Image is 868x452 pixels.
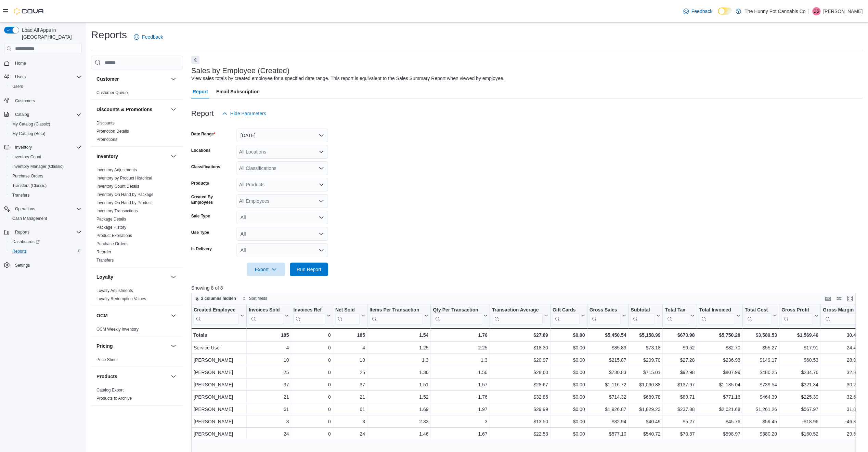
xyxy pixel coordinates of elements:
a: Reorder [96,250,111,254]
button: Open list of options [319,182,324,187]
a: Transfers (Classic) [10,182,49,190]
h3: Products [96,373,117,380]
button: Loyalty [169,273,178,281]
div: 0 [293,331,331,339]
span: Report [193,85,208,98]
a: Inventory Adjustments [96,168,137,172]
div: $480.25 [744,368,777,376]
div: $20.97 [492,356,548,364]
span: Home [15,61,26,66]
button: Loyalty [96,274,168,280]
button: Pricing [169,342,178,350]
span: Reports [15,229,29,235]
div: 185 [249,331,289,339]
button: Total Cost [744,307,777,324]
button: [DATE] [236,129,328,142]
span: Transfers [10,191,81,199]
a: Transfers [10,191,32,199]
button: Transaction Average [492,307,548,324]
div: 10 [335,356,365,364]
div: $28.60 [492,368,548,376]
span: Feedback [691,8,712,15]
div: 1.54 [370,331,429,339]
div: $730.83 [589,368,626,376]
button: Operations [1,204,84,214]
div: $60.53 [781,356,818,364]
a: Purchase Orders [10,172,46,180]
a: Users [10,82,26,91]
span: Inventory On Hand by Product [96,200,152,205]
button: My Catalog (Classic) [7,119,84,129]
h3: Discounts & Promotions [96,106,152,113]
button: All [236,243,328,257]
button: Settings [1,260,84,270]
span: Price Sheet [96,357,118,362]
h3: Customer [96,76,119,82]
div: Total Invoiced [699,307,735,324]
span: Catalog [12,110,81,119]
button: Inventory [12,143,35,151]
div: Transaction Average [492,307,542,324]
button: Customer [96,76,168,82]
a: Inventory On Hand by Package [96,192,154,197]
div: 1.3 [433,356,487,364]
button: Users [12,73,28,81]
span: Users [12,73,81,81]
span: Settings [15,263,30,268]
div: $209.70 [631,356,660,364]
span: Reports [12,228,81,236]
div: View sales totals by created employee for a specified date range. This report is equivalent to th... [191,75,504,82]
div: Qty Per Transaction [433,307,482,314]
div: Gift Card Sales [553,307,580,324]
span: Operations [12,205,81,213]
span: Settings [12,261,81,269]
p: Showing 8 of 8 [191,284,863,291]
div: 1.3 [370,356,429,364]
button: Products [96,373,168,380]
button: 2 columns hidden [192,294,239,303]
div: Total Tax [665,307,689,314]
div: [PERSON_NAME] [194,356,244,364]
a: Loyalty Redemption Values [96,296,146,301]
div: Invoices Sold [249,307,283,314]
span: Inventory Count [12,154,41,160]
div: Totals [193,331,244,339]
button: OCM [96,312,168,319]
span: Reports [10,247,81,255]
div: Gross Sales [589,307,621,314]
span: Cash Management [10,214,81,223]
button: Total Tax [665,307,695,324]
span: My Catalog (Classic) [10,120,81,128]
a: Transfers [96,258,114,263]
span: Email Subscription [216,85,260,98]
div: $0.00 [553,356,585,364]
span: Inventory Adjustments [96,167,137,173]
span: Run Report [297,266,321,273]
div: Pricing [91,356,183,367]
div: 10 [249,356,289,364]
button: Invoices Ref [293,307,331,324]
span: Promotion Details [96,129,129,134]
span: Inventory Count [10,153,81,161]
span: Feedback [142,34,163,40]
button: Subtotal [631,307,660,324]
a: My Catalog (Classic) [10,120,53,128]
div: $9.52 [665,344,695,352]
button: Enter fullscreen [846,294,854,303]
button: Products [169,372,178,381]
button: Open list of options [319,198,324,204]
div: 4 [335,344,365,352]
div: $234.76 [781,368,818,376]
div: Qty Per Transaction [433,307,482,324]
span: 2 columns hidden [201,296,236,301]
span: Dashboards [10,238,81,246]
button: Created Employee [194,307,244,324]
span: Catalog [15,112,29,117]
button: All [236,211,328,224]
div: $5,158.99 [631,331,660,339]
button: Cash Management [7,214,84,223]
a: Inventory by Product Historical [96,176,152,181]
span: Loyalty Redemption Values [96,296,146,302]
div: Gross Margin [823,307,857,324]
